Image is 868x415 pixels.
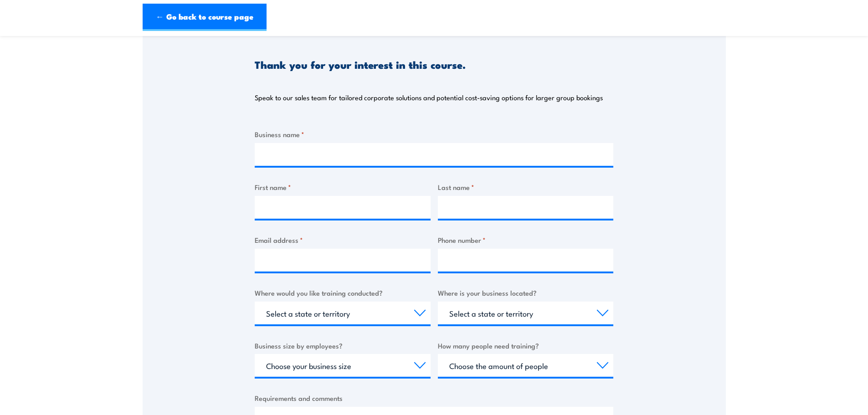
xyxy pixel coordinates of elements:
label: Email address [255,235,431,245]
label: Business name [255,129,613,139]
h3: Thank you for your interest in this course. [255,59,466,70]
label: Last name [438,182,614,192]
label: Phone number [438,235,614,245]
p: Speak to our sales team for tailored corporate solutions and potential cost-saving options for la... [255,93,603,102]
label: Requirements and comments [255,393,613,403]
label: Where would you like training conducted? [255,287,431,298]
a: ← Go back to course page [143,4,267,31]
label: Where is your business located? [438,287,614,298]
label: First name [255,182,431,192]
label: How many people need training? [438,340,614,351]
label: Business size by employees? [255,340,431,351]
